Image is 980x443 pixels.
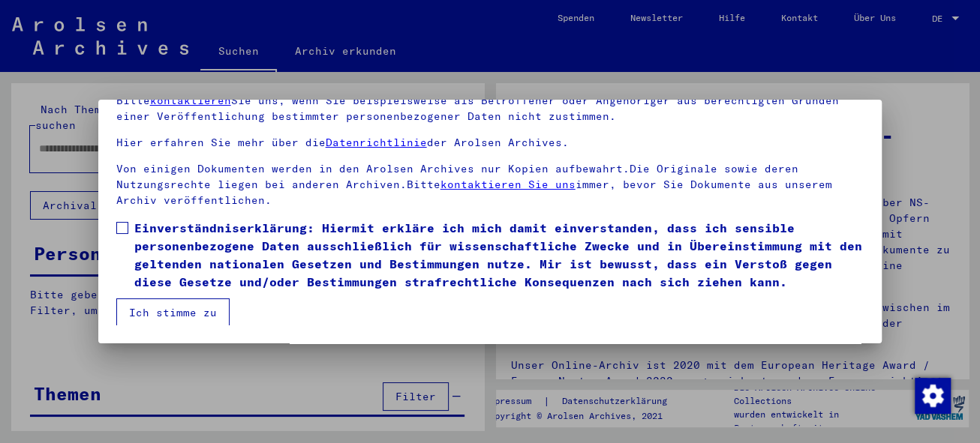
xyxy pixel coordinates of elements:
p: Von einigen Dokumenten werden in den Arolsen Archives nur Kopien aufbewahrt.Die Originale sowie d... [116,161,864,208]
p: Hier erfahren Sie mehr über die der Arolsen Archives. [116,135,864,151]
img: Modificar el consentimiento [915,378,951,414]
a: Datenrichtlinie [326,136,427,149]
a: kontaktieren Sie uns [440,178,576,191]
span: Einverständniserklärung: Hiermit erkläre ich mich damit einverstanden, dass ich sensible personen... [134,219,864,291]
button: Ich stimme zu [116,298,230,327]
a: kontaktieren [150,94,231,107]
p: Bitte Sie uns, wenn Sie beispielsweise als Betroffener oder Angehöriger aus berechtigten Gründen ... [116,93,864,124]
